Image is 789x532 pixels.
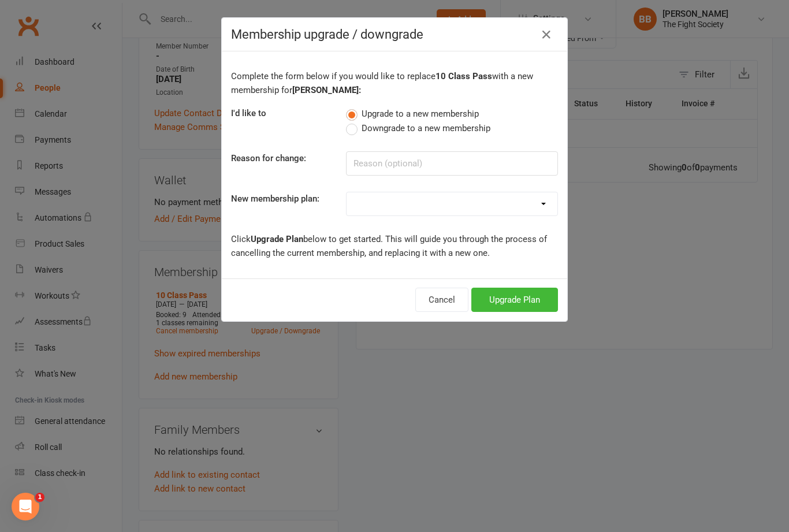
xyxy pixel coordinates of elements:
h4: Membership upgrade / downgrade [231,27,558,42]
button: Cancel [415,288,468,312]
b: 10 Class Pass [436,71,492,81]
p: Complete the form below if you would like to replace with a new membership for [231,69,558,97]
label: I'd like to [231,106,266,120]
span: 1 [35,493,44,502]
label: New membership plan: [231,192,319,206]
button: Close [537,25,556,44]
button: Upgrade Plan [471,288,558,312]
p: Click below to get started. This will guide you through the process of cancelling the current mem... [231,232,558,260]
b: [PERSON_NAME]: [292,85,361,95]
span: Downgrade to a new membership [362,121,490,133]
iframe: Intercom live chat [12,493,39,520]
span: Upgrade to a new membership [362,107,479,119]
b: Upgrade Plan [251,234,303,244]
label: Reason for change: [231,151,306,165]
input: Reason (optional) [346,151,558,176]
